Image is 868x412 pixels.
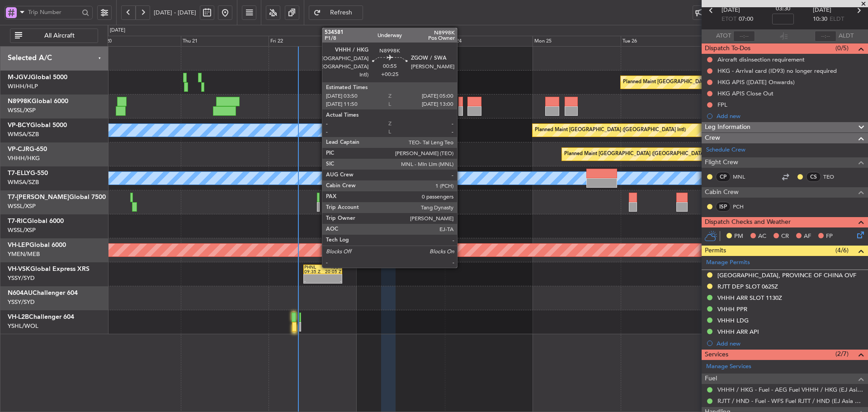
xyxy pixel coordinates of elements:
div: Thu 21 [181,36,269,47]
div: HKG - Arrival card (ID93) no longer required [717,67,837,75]
input: Trip Number [28,5,79,19]
span: ALDT [839,32,854,41]
span: VP-CJR [8,146,29,152]
button: All Aircraft [10,28,98,43]
span: T7-[PERSON_NAME] [8,194,69,200]
span: [DATE] - [DATE] [154,9,196,17]
a: WSSL/XSP [8,226,36,234]
a: VH-VSKGlobal Express XRS [8,266,90,272]
div: Planned Maint [GEOGRAPHIC_DATA] (Halim Intl) [623,76,736,89]
div: Tue 26 [621,36,709,47]
a: Manage Permits [706,258,750,267]
a: YSHL/WOL [8,322,38,330]
span: Dispatch To-Dos [705,43,750,54]
span: ATOT [716,32,731,41]
span: Services [705,350,728,360]
a: VP-BCYGlobal 5000 [8,122,67,128]
span: N8998K [8,98,32,104]
span: [DATE] [813,6,831,15]
div: Fri 22 [269,36,357,47]
div: VHHH LDG [717,317,749,324]
span: N604AU [8,290,33,296]
div: VHHH ARR SLOT 1130Z [717,294,782,302]
span: PM [734,232,743,241]
a: MNL [733,173,753,181]
div: RJTT DEP SLOT 0625Z [717,283,778,290]
div: Add new [717,340,863,347]
a: VP-CJRG-650 [8,146,47,152]
div: Mon 25 [533,36,621,47]
div: ISP [716,202,731,212]
div: Add new [717,112,863,120]
div: HKG APIS Close Out [717,90,774,97]
span: CR [781,232,789,241]
a: WSSL/XSP [8,106,36,114]
span: Permits [705,246,726,256]
div: FPL [717,101,727,109]
div: Planned Maint [GEOGRAPHIC_DATA] ([GEOGRAPHIC_DATA] Intl) [564,147,715,161]
span: [DATE] [722,6,740,15]
a: N604AUChallenger 604 [8,290,78,296]
span: (0/5) [835,43,849,53]
a: PCH [733,203,753,211]
div: VHHH PPR [717,305,747,313]
div: 09:35 Z [304,270,323,274]
span: Cabin Crew [705,187,739,198]
a: T7-ELLYG-550 [8,170,48,176]
span: Leg Information [705,122,750,133]
span: ETOT [722,15,736,24]
a: M-JGVJGlobal 5000 [8,74,67,81]
span: M-JGVJ [8,74,31,81]
span: Fuel [705,374,717,384]
div: [DATE] [110,27,125,34]
span: (2/7) [835,349,849,359]
span: VH-LEP [8,242,29,248]
span: All Aircraft [24,33,95,39]
div: HKG APIS ([DATE] Onwards) [717,78,795,86]
span: (4/6) [835,246,849,255]
div: - [323,279,341,284]
div: 20:05 Z [323,270,341,274]
div: VHHH ARR API [717,328,759,336]
input: --:-- [733,31,755,42]
div: Wed 20 [93,36,181,47]
span: T7-ELLY [8,170,30,176]
a: TEO [823,173,844,181]
div: CP [716,172,731,182]
span: Crew [705,133,720,143]
span: 03:30 [776,5,790,14]
div: PHNL [304,265,323,270]
a: YSSY/SYD [8,274,35,282]
a: WMSA/SZB [8,178,39,186]
a: YMEN/MEB [8,250,40,258]
span: AF [804,232,811,241]
a: Schedule Crew [706,146,745,155]
span: FP [826,232,833,241]
div: CS [806,172,821,182]
a: Manage Services [706,362,751,371]
a: VHHH / HKG - Fuel - AEG Fuel VHHH / HKG (EJ Asia Only) [717,386,863,393]
div: - [304,279,323,284]
div: YSSY [323,265,341,270]
div: [GEOGRAPHIC_DATA], PROVINCE OF CHINA OVF [717,271,856,279]
a: YSSY/SYD [8,298,35,306]
span: Refresh [323,9,360,16]
a: N8998KGlobal 6000 [8,98,68,104]
div: Planned Maint [GEOGRAPHIC_DATA] ([GEOGRAPHIC_DATA] Intl) [535,123,686,137]
span: 07:00 [739,15,753,24]
button: Refresh [309,5,363,20]
span: AC [758,232,766,241]
span: T7-RIC [8,218,27,224]
div: Aircraft disinsection requirement [717,56,805,63]
span: 10:30 [813,15,827,24]
a: VHHH/HKG [8,154,40,162]
span: Dispatch Checks and Weather [705,217,791,227]
a: T7-[PERSON_NAME]Global 7500 [8,194,106,200]
span: VH-VSK [8,266,30,272]
span: VP-BCY [8,122,30,128]
a: VH-LEPGlobal 6000 [8,242,66,248]
a: WMSA/SZB [8,130,39,138]
div: Sat 23 [357,36,445,47]
span: VH-L2B [8,314,29,320]
span: ELDT [830,15,844,24]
